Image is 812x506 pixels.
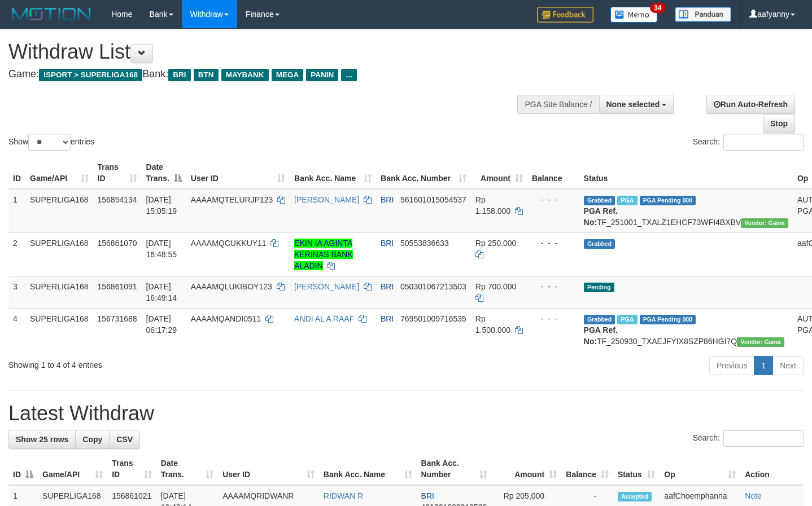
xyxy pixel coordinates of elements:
[723,134,804,151] input: Search:
[191,195,273,204] span: AAAAMQTELURJP123
[475,195,510,215] span: Rp 1.158.000
[25,276,93,308] td: SUPERLIGA168
[693,134,804,151] label: Search:
[290,157,376,189] th: Bank Acc. Name: activate to sort column ascending
[8,134,94,151] label: Show entries
[740,453,804,485] th: Action
[8,189,25,233] td: 1
[584,325,618,346] b: PGA Ref. No:
[579,189,793,233] td: TF_251001_TXALZ1EHCF73WFI4BXBV
[606,100,660,109] span: None selected
[376,157,471,189] th: Bank Acc. Number: activate to sort column ascending
[306,69,338,81] span: PANIN
[492,453,561,485] th: Amount: activate to sort column ascending
[221,69,269,81] span: MAYBANK
[8,276,25,308] td: 3
[8,453,38,485] th: ID: activate to sort column descending
[532,194,575,205] div: - - -
[381,195,394,204] span: BRI
[610,7,658,23] img: Button%20Memo.svg
[294,195,359,204] a: [PERSON_NAME]
[98,239,137,248] span: 156861070
[737,337,784,347] span: Vendor URL: https://trx31.1velocity.biz
[8,157,25,189] th: ID
[8,430,76,449] a: Show 25 rows
[532,281,575,292] div: - - -
[28,134,71,151] select: Showentries
[381,282,394,291] span: BRI
[146,239,177,259] span: [DATE] 16:48:55
[475,282,516,291] span: Rp 700.000
[98,314,137,323] span: 156731688
[584,196,615,205] span: Grabbed
[25,157,93,189] th: Game/API: activate to sort column ascending
[25,189,93,233] td: SUPERLIGA168
[675,7,731,22] img: panduan.png
[693,430,804,447] label: Search:
[754,356,773,375] a: 1
[400,195,466,204] span: Copy 561601015054537 to clipboard
[319,453,417,485] th: Bank Acc. Name: activate to sort column ascending
[191,314,261,323] span: AAAAMQANDI0511
[471,157,527,189] th: Amount: activate to sort column ascending
[116,435,133,444] span: CSV
[381,314,394,323] span: BRI
[613,453,660,485] th: Status: activate to sort column ascending
[723,430,804,447] input: Search:
[400,239,449,248] span: Copy 50553836633 to clipboard
[194,69,219,81] span: BTN
[38,453,107,485] th: Game/API: activate to sort column ascending
[417,453,492,485] th: Bank Acc. Number: activate to sort column ascending
[584,283,614,292] span: Pending
[561,453,613,485] th: Balance: activate to sort column ascending
[272,69,304,81] span: MEGA
[8,308,25,351] td: 4
[39,69,142,81] span: ISPORT > SUPERLIGA168
[617,315,637,324] span: Marked by aafromsomean
[579,157,793,189] th: Status
[294,282,359,291] a: [PERSON_NAME]
[146,314,177,335] span: [DATE] 06:17:29
[640,315,696,324] span: PGA Pending
[584,315,615,324] span: Grabbed
[741,218,788,228] span: Vendor URL: https://trx31.1velocity.biz
[617,196,637,205] span: Marked by aafsengchandara
[532,237,575,249] div: - - -
[294,314,354,323] a: ANDI AL A RAAF
[324,491,363,500] a: RIDWAN R
[579,308,793,351] td: TF_250930_TXAEJFYIX8SZP86HGI7Q
[400,314,466,323] span: Copy 769501009716535 to clipboard
[527,157,579,189] th: Balance
[191,282,272,291] span: AAAAMQLUKIBOY123
[745,491,762,500] a: Note
[640,196,696,205] span: PGA Pending
[763,114,795,133] a: Stop
[98,195,137,204] span: 156854134
[146,195,177,215] span: [DATE] 15:05:19
[82,435,102,444] span: Copy
[93,157,142,189] th: Trans ID: activate to sort column ascending
[109,430,140,449] a: CSV
[618,492,652,501] span: Accepted
[599,95,674,114] button: None selected
[421,491,434,500] span: BRI
[8,402,804,425] h1: Latest Withdraw
[294,239,352,270] a: EKIN IA AGINTA KERINAS BANK ALADIN
[584,206,618,227] b: PGA Ref. No:
[532,313,575,324] div: - - -
[584,239,615,249] span: Grabbed
[8,355,330,371] div: Showing 1 to 4 of 4 entries
[25,232,93,276] td: SUPERLIGA168
[191,239,267,248] span: AAAAMQCUKKUY11
[517,95,599,114] div: PGA Site Balance /
[8,41,530,63] h1: Withdraw List
[25,308,93,351] td: SUPERLIGA168
[709,356,754,375] a: Previous
[146,282,177,302] span: [DATE] 16:49:14
[8,6,94,23] img: MOTION_logo.png
[650,3,665,13] span: 34
[706,95,795,114] a: Run Auto-Refresh
[772,356,804,375] a: Next
[537,7,593,23] img: Feedback.jpg
[186,157,290,189] th: User ID: activate to sort column ascending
